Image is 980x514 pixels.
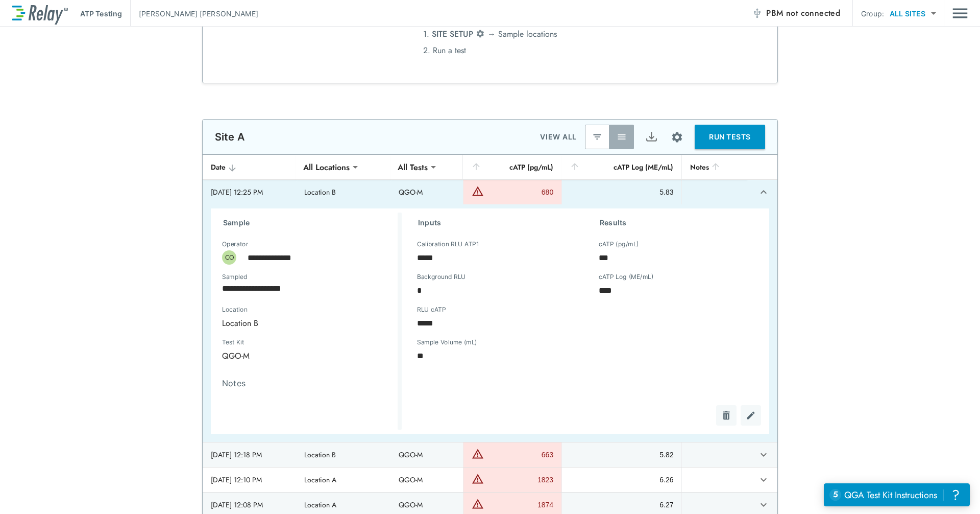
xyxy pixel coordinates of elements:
[432,28,473,40] span: SITE SETUP
[952,4,968,23] img: Drawer Icon
[222,306,352,313] label: Location
[741,405,761,426] button: Edit test
[211,187,288,197] div: [DATE] 12:25 PM
[716,405,737,426] button: Delete
[755,471,772,488] button: expand row
[423,42,557,59] li: 2. Run a test
[824,483,970,506] iframe: Resource center
[755,496,772,513] button: expand row
[296,157,357,177] div: All Locations
[390,468,463,492] td: QGO-M
[80,8,122,19] p: ATP Testing
[599,241,639,248] label: cATP (pg/mL)
[721,410,731,420] img: Delete
[486,187,553,197] div: 680
[570,475,673,485] div: 6.26
[786,7,840,19] span: not connected
[215,278,380,298] input: Choose date, selected date is Aug 4, 2025
[222,339,300,346] label: Test Kit
[211,475,288,485] div: [DATE] 12:10 PM
[222,241,248,248] label: Operator
[748,3,844,24] button: PBM not connected
[766,6,840,20] span: PBM
[203,155,296,180] th: Date
[486,475,553,485] div: 1823
[390,442,463,467] td: QGO-M
[486,500,553,510] div: 1874
[540,131,577,143] p: VIEW ALL
[417,241,479,248] label: Calibration RLU ATP1
[418,217,575,229] h3: Inputs
[423,26,557,42] li: 1. → Sample locations
[600,217,757,229] h3: Results
[570,500,673,510] div: 6.27
[664,124,691,151] button: Site setup
[215,313,387,333] div: Location B
[417,339,477,346] label: Sample Volume (mL)
[390,180,463,204] td: QGO-M
[752,8,762,18] img: Offline Icon
[472,473,484,485] img: Warning
[471,161,553,173] div: cATP (pg/mL)
[296,468,390,492] td: Location A
[417,306,446,313] label: RLU cATP
[222,273,248,281] label: Sampled
[211,450,288,460] div: [DATE] 12:18 PM
[222,250,236,265] div: CO
[486,450,553,460] div: 663
[570,161,673,173] div: cATP Log (ME/mL)
[472,498,484,510] img: Warning
[592,132,602,142] img: Latest
[215,345,318,366] div: QGO-M
[472,185,484,197] img: Warning
[755,446,772,463] button: expand row
[223,217,398,229] h3: Sample
[695,125,765,149] button: RUN TESTS
[476,29,485,38] img: Settings Icon
[746,410,756,420] img: Edit test
[570,187,673,197] div: 5.83
[472,448,484,460] img: Warning
[645,131,658,144] img: Export Icon
[215,131,244,143] p: Site A
[12,3,68,25] img: LuminUltra Relay
[952,4,968,23] button: Main menu
[417,273,465,281] label: Background RLU
[296,442,390,467] td: Location B
[671,131,683,144] img: Settings Icon
[639,125,664,149] button: Export
[390,157,435,177] div: All Tests
[690,161,738,173] div: Notes
[211,500,288,510] div: [DATE] 12:08 PM
[617,132,627,142] img: View All
[861,8,884,19] p: Group:
[755,183,772,201] button: expand row
[570,450,673,460] div: 5.82
[139,8,258,19] p: [PERSON_NAME] [PERSON_NAME]
[599,273,653,281] label: cATP Log (ME/mL)
[296,180,390,204] td: Location B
